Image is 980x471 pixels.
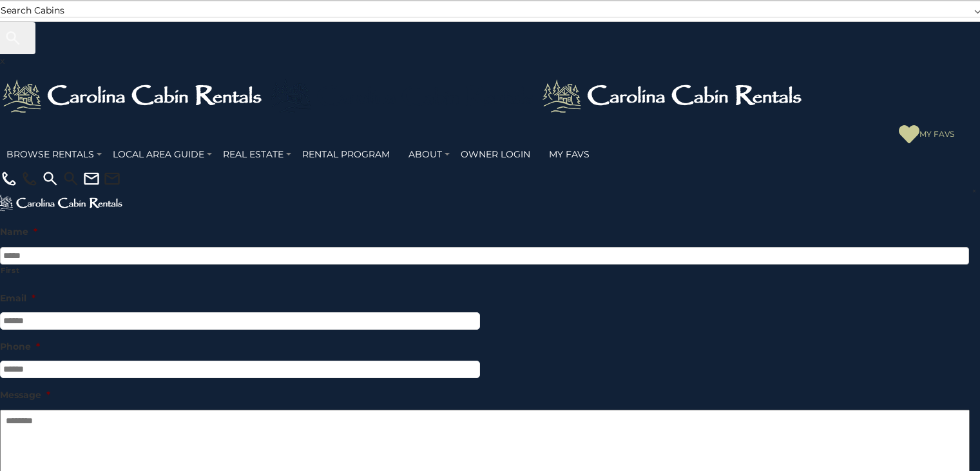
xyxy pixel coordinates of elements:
a: Rental Program [296,145,396,163]
img: mail-regular-white.png [82,170,101,188]
a: About [402,145,448,163]
img: mail-regular-black.png [103,170,121,188]
a: My Favs [543,145,596,163]
img: search-regular-black.png [62,170,80,188]
img: phone-regular-black.png [21,170,39,188]
a: My Favs [899,124,957,145]
img: White-1-2.png [540,77,807,115]
a: Real Estate [216,145,290,163]
a: Local Area Guide [106,145,211,163]
label: First [1,265,969,276]
a: Owner Login [454,145,537,163]
img: search-regular-white.png [41,170,59,188]
span: × [972,185,977,197]
span: My Favs [919,128,954,150]
img: Blue-2.png [270,77,537,115]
